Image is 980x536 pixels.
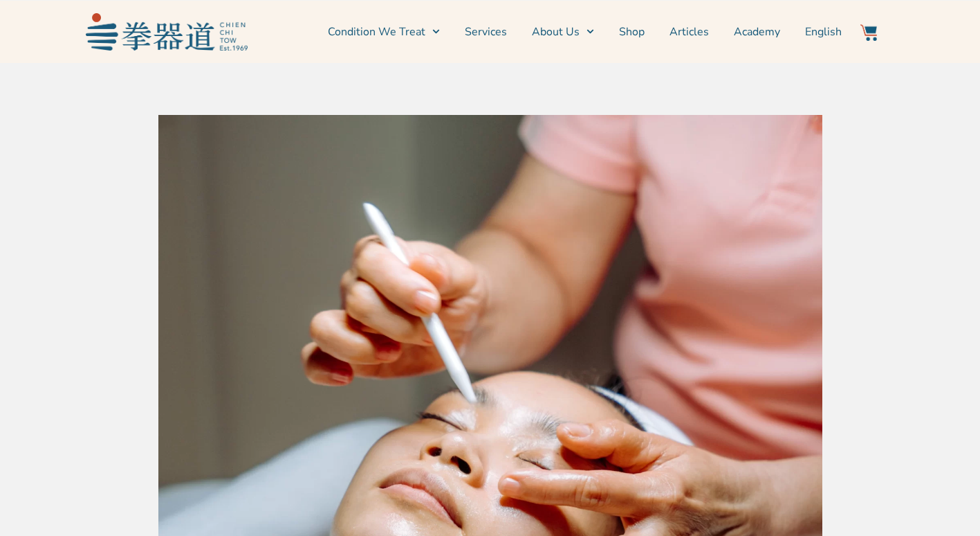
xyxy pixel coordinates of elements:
img: Website Icon-03 [860,24,877,41]
span: English [805,24,842,40]
a: Shop [619,15,645,49]
a: Articles [669,15,709,49]
a: Condition We Treat [328,15,440,49]
a: About Us [532,15,594,49]
a: Services [465,15,507,49]
nav: Menu [255,15,842,49]
a: English [805,15,842,49]
a: Academy [734,15,780,49]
